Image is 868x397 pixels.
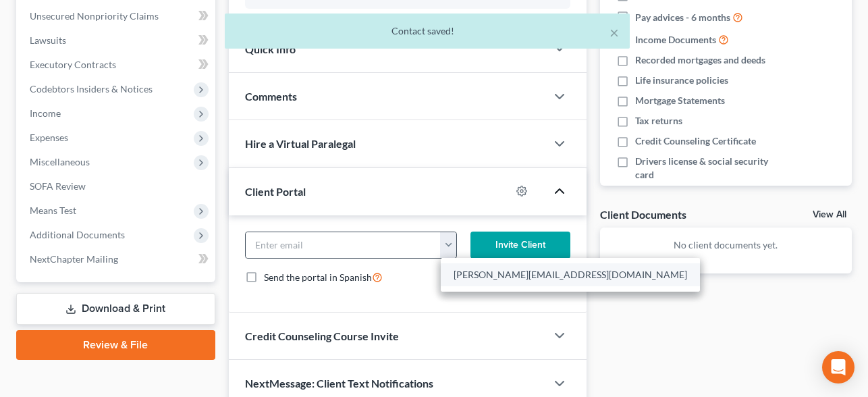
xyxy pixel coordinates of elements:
span: Life insurance policies [635,74,728,87]
span: Drivers license & social security card [635,155,778,182]
a: Download & Print [16,293,215,325]
span: Expenses [30,132,68,143]
span: Comments [245,90,297,103]
a: [PERSON_NAME][EMAIL_ADDRESS][DOMAIN_NAME] [441,263,700,286]
a: View All [813,210,846,219]
a: Unsecured Nonpriority Claims [19,4,215,28]
span: Additional Documents [30,229,125,240]
span: Pay advices - 6 months [635,11,730,24]
span: NextChapter Mailing [30,253,118,265]
span: Recorded mortgages and deeds [635,53,765,67]
span: Send the portal in Spanish [264,271,372,283]
span: Client Portal [245,185,306,198]
span: Miscellaneous [30,156,90,167]
span: Codebtors Insiders & Notices [30,83,153,95]
div: Client Documents [600,207,686,221]
div: Contact saved! [236,24,619,38]
a: NextChapter Mailing [19,247,215,271]
button: × [609,24,619,41]
span: Mortgage Statements [635,94,725,107]
a: Review & File [16,330,215,360]
span: NextMessage: Client Text Notifications [245,377,433,390]
p: No client documents yet. [611,238,841,252]
button: Invite Client [470,232,570,259]
a: SOFA Review [19,174,215,198]
span: Unsecured Nonpriority Claims [30,10,159,22]
span: Executory Contracts [30,59,116,70]
span: Credit Counseling Course Invite [245,329,399,342]
span: Tax returns [635,114,682,128]
span: Hire a Virtual Paralegal [245,137,356,150]
span: Income [30,107,61,119]
div: Open Intercom Messenger [822,351,855,383]
span: Means Test [30,205,76,216]
a: Executory Contracts [19,53,215,77]
span: SOFA Review [30,180,86,192]
span: Credit Counseling Certificate [635,134,756,148]
input: Enter email [246,232,441,258]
